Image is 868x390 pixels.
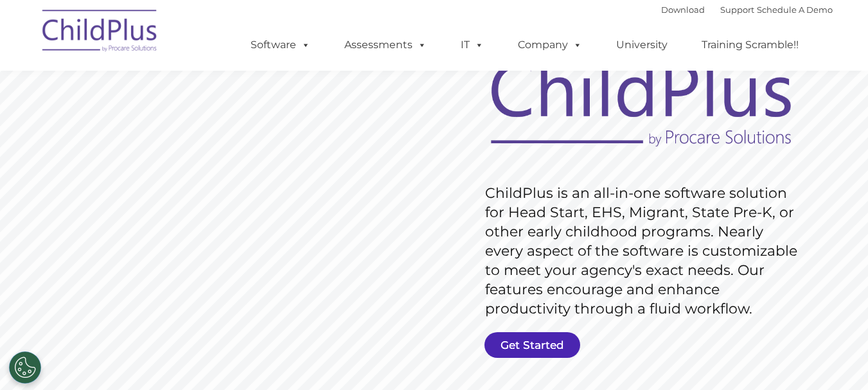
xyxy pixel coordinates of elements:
a: University [603,32,680,58]
a: Download [661,4,705,15]
a: Support [720,4,754,15]
a: IT [448,32,497,58]
iframe: Chat Widget [658,251,868,390]
a: Software [238,32,323,58]
img: ChildPlus by Procare Solutions [36,1,164,65]
font: | [661,4,833,15]
a: Get Started [484,332,580,358]
a: Company [505,32,595,58]
a: Training Scramble!! [689,32,811,58]
a: Schedule A Demo [757,4,833,15]
a: Assessments [332,32,439,58]
rs-layer: ChildPlus is an all-in-one software solution for Head Start, EHS, Migrant, State Pre-K, or other ... [485,184,804,319]
button: Cookies Settings [9,351,41,384]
